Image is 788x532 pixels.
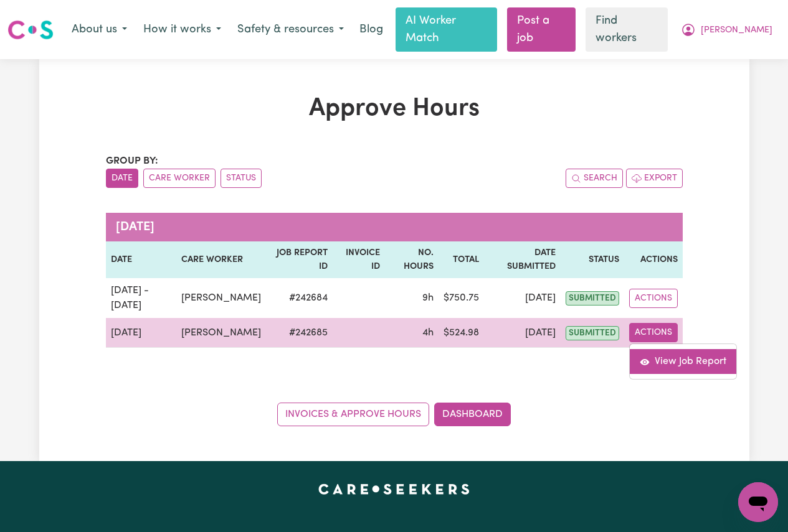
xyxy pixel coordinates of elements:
td: $ 524.98 [439,318,484,348]
button: Export [626,169,683,188]
a: AI Worker Match [396,7,497,52]
span: submitted [566,326,619,340]
caption: [DATE] [106,213,683,241]
th: No. Hours [385,241,439,278]
span: [PERSON_NAME] [701,24,772,37]
iframe: Button to launch messaging window [738,482,778,522]
button: Actions [629,289,678,308]
a: Invoices & Approve Hours [277,403,429,426]
th: Care worker [176,241,266,278]
th: Status [561,241,624,278]
button: Safety & resources [229,17,352,43]
a: Post a job [507,7,576,52]
td: # 242684 [266,278,333,318]
button: sort invoices by date [106,169,138,188]
img: Careseekers logo [7,19,54,41]
a: View job report 242685 [630,349,736,374]
span: submitted [566,291,619,306]
th: Invoice ID [333,241,386,278]
th: Job Report ID [266,241,333,278]
td: [PERSON_NAME] [176,278,266,318]
td: [DATE] [484,278,561,318]
a: Blog [352,16,391,44]
span: Group by: [106,156,158,166]
th: Date Submitted [484,241,561,278]
td: $ 750.75 [439,278,484,318]
td: [DATE] [106,318,177,348]
button: Actions [629,323,678,342]
button: sort invoices by paid status [221,169,262,188]
td: # 242685 [266,318,333,348]
button: About us [64,17,135,43]
td: [DATE] - [DATE] [106,278,177,318]
a: Find workers [586,7,668,52]
th: Total [439,241,484,278]
th: Date [106,241,177,278]
span: 9 hours [422,293,434,303]
a: Careseekers home page [318,483,470,493]
td: [DATE] [484,318,561,348]
h1: Approve Hours [106,94,683,124]
td: [PERSON_NAME] [176,318,266,348]
button: sort invoices by care worker [143,169,216,188]
button: How it works [135,17,229,43]
a: Dashboard [434,403,511,426]
button: Search [566,169,623,188]
a: Careseekers logo [7,16,54,44]
div: Actions [629,343,737,380]
button: My Account [673,17,781,43]
span: 4 hours [422,328,434,338]
th: Actions [624,241,683,278]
